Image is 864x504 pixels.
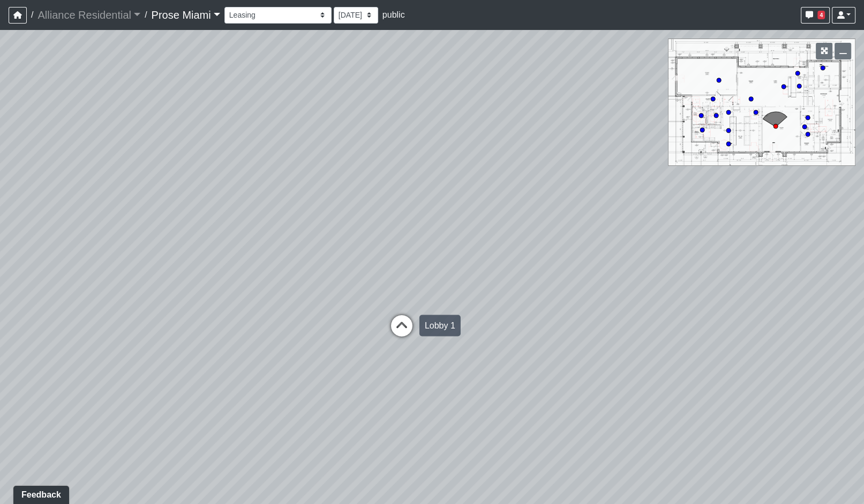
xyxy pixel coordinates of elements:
[140,4,151,26] span: /
[37,4,140,26] a: Alliance Residential
[27,4,37,26] span: /
[152,4,220,26] a: Prose Miami
[801,7,830,24] button: 4
[382,10,405,19] span: public
[419,315,461,336] div: Lobby 1
[8,483,71,504] iframe: Ybug feedback widget
[817,11,825,19] span: 4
